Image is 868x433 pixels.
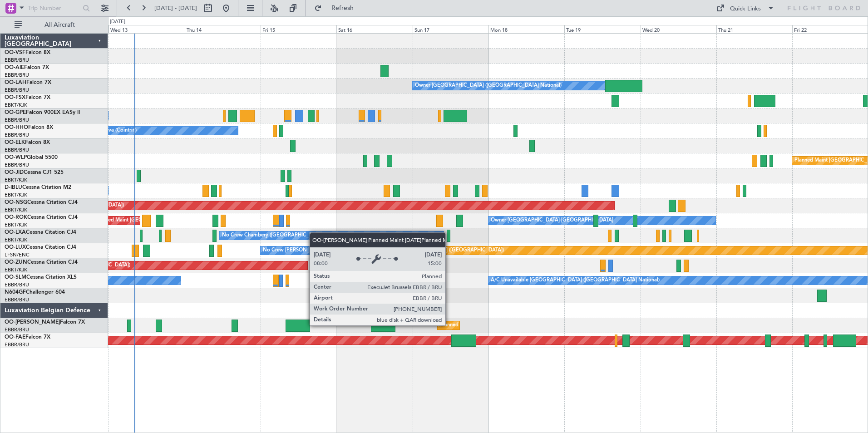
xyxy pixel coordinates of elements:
a: OO-JIDCessna CJ1 525 [5,170,64,175]
a: EBBR/BRU [5,326,29,333]
span: OO-NSG [5,200,27,205]
div: Mon 18 [488,25,564,33]
a: OO-ELKFalcon 8X [5,140,50,145]
a: OO-LXACessna Citation CJ4 [5,230,76,235]
div: Wed 20 [641,25,716,33]
a: EBBR/BRU [5,117,29,123]
button: Refresh [310,1,365,15]
div: Sun 17 [413,25,488,33]
div: Thu 14 [185,25,261,33]
span: OO-SLM [5,275,26,280]
a: OO-[PERSON_NAME]Falcon 7X [5,320,85,325]
a: OO-GPEFalcon 900EX EASy II [5,110,80,115]
a: EBKT/KJK [5,236,27,243]
div: Wed 13 [108,25,184,33]
span: OO-VSF [5,50,25,55]
a: EBBR/BRU [5,132,29,138]
a: OO-NSGCessna Citation CJ4 [5,200,78,205]
span: OO-JID [5,170,24,175]
span: OO-ZUN [5,260,27,265]
span: OO-LXA [5,230,26,235]
a: EBKT/KJK [5,102,27,108]
a: OO-WLPGlobal 5500 [5,155,58,160]
a: EBKT/KJK [5,207,27,213]
div: Quick Links [730,5,761,14]
a: EBBR/BRU [5,57,29,64]
a: OO-ROKCessna Citation CJ4 [5,215,78,220]
a: EBKT/KJK [5,192,27,198]
a: OO-VSFFalcon 8X [5,50,50,55]
span: [DATE] - [DATE] [154,4,197,12]
div: Sat 16 [336,25,412,33]
div: Fri 22 [792,25,868,33]
a: OO-ZUNCessna Citation CJ4 [5,260,78,265]
span: OO-FAE [5,335,25,340]
a: EBBR/BRU [5,147,29,153]
a: OO-FAEFalcon 7X [5,335,50,340]
span: All Aircraft [24,22,96,28]
a: OO-SLMCessna Citation XLS [5,275,77,280]
input: Trip Number [28,1,80,15]
a: EBBR/BRU [5,87,29,93]
span: N604GF [5,290,26,295]
a: D-IBLUCessna Citation M2 [5,185,71,190]
span: OO-AIE [5,65,24,70]
a: OO-AIEFalcon 7X [5,65,49,70]
a: EBBR/BRU [5,341,29,348]
a: EBKT/KJK [5,221,27,228]
span: OO-HHO [5,125,28,130]
div: No Crew Chambery ([GEOGRAPHIC_DATA]) [222,229,325,242]
div: [DATE] [110,18,125,26]
a: EBBR/BRU [5,296,29,303]
span: OO-LUX [5,245,26,250]
span: OO-[PERSON_NAME] [5,320,60,325]
div: Planned Maint [GEOGRAPHIC_DATA] ([GEOGRAPHIC_DATA]) [361,244,504,257]
div: Owner [GEOGRAPHIC_DATA]-[GEOGRAPHIC_DATA] [491,214,613,227]
div: A/C Unavailable [GEOGRAPHIC_DATA] ([GEOGRAPHIC_DATA] National) [491,274,660,287]
button: Quick Links [712,1,779,15]
a: EBBR/BRU [5,162,29,168]
a: EBBR/BRU [5,72,29,79]
div: Owner [GEOGRAPHIC_DATA] ([GEOGRAPHIC_DATA] National) [415,79,562,93]
span: OO-ROK [5,215,27,220]
button: All Aircraft [10,18,99,32]
a: OO-FSXFalcon 7X [5,95,50,100]
a: OO-LAHFalcon 7X [5,80,51,85]
a: EBKT/KJK [5,177,27,183]
div: No Crew [PERSON_NAME] ([PERSON_NAME]) [263,244,372,257]
span: OO-GPE [5,110,26,115]
span: OO-LAH [5,80,26,85]
span: OO-ELK [5,140,25,145]
div: Planned Maint [GEOGRAPHIC_DATA] ([GEOGRAPHIC_DATA] National) [440,319,604,332]
div: Tue 19 [564,25,640,33]
div: Fri 15 [261,25,336,33]
span: OO-FSX [5,95,25,100]
a: LFSN/ENC [5,251,30,258]
a: EBKT/KJK [5,266,27,273]
a: OO-LUXCessna Citation CJ4 [5,245,76,250]
a: EBBR/BRU [5,281,29,288]
span: OO-WLP [5,155,27,160]
div: Thu 21 [716,25,792,33]
span: Refresh [324,5,362,11]
a: OO-HHOFalcon 8X [5,125,53,130]
span: D-IBLU [5,185,22,190]
a: N604GFChallenger 604 [5,290,65,295]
